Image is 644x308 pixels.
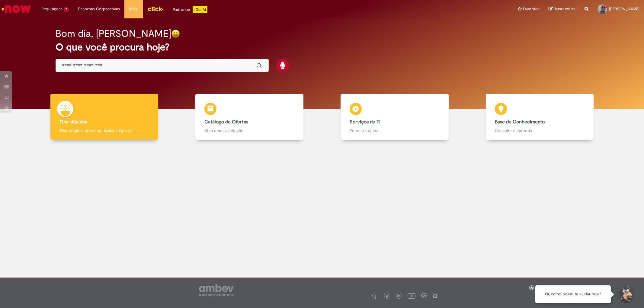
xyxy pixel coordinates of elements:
span: 7 [64,7,69,12]
img: logo_footer_linkedin.png [397,294,400,298]
a: Base de Conhecimento Consulte e aprenda [467,94,612,140]
p: +GenAi [193,6,207,13]
img: happy-face.png [171,29,180,38]
button: Iniciar Conversa de Suporte [617,285,635,303]
span: Despesas Corporativas [78,6,120,12]
img: logo_footer_youtube.png [408,292,415,300]
img: ServiceNow [1,3,32,15]
p: Encontre ajuda [350,128,439,134]
img: logo_footer_ambev_rotulo_gray.png [199,284,234,296]
a: Tirar dúvidas Tirar dúvidas com Lupi Assist e Gen Ai [32,94,177,140]
p: Tirar dúvidas com Lupi Assist e Gen Ai [59,128,149,134]
div: Padroniza [173,6,207,13]
img: logo_footer_facebook.png [374,295,377,298]
p: Abra uma solicitação [204,128,294,134]
a: Serviços de TI Encontre ajuda [322,94,467,140]
img: logo_footer_workplace.png [421,293,427,298]
span: [PERSON_NAME] [609,6,639,11]
b: Catálogo de Ofertas [204,119,248,125]
b: Serviços de TI [350,119,380,125]
span: More [129,6,138,12]
p: Consulte e aprenda [495,128,585,134]
h2: O que você procura hoje? [56,42,588,52]
a: Rascunhos [549,6,575,12]
div: Oi, como posso te ajudar hoje? [535,285,611,303]
h2: Bom dia, [PERSON_NAME] [56,28,171,39]
span: Requisições [41,6,62,12]
b: Tirar dúvidas [59,119,87,125]
a: Catálogo de Ofertas Abra uma solicitação [177,94,322,140]
span: Rascunhos [554,6,575,12]
img: logo_footer_twitter.png [386,295,389,298]
b: Base de Conhecimento [495,119,545,125]
img: logo_footer_naosei.png [432,293,438,298]
span: Favoritos [523,6,540,12]
img: click_logo_yellow_360x200.png [147,4,164,13]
